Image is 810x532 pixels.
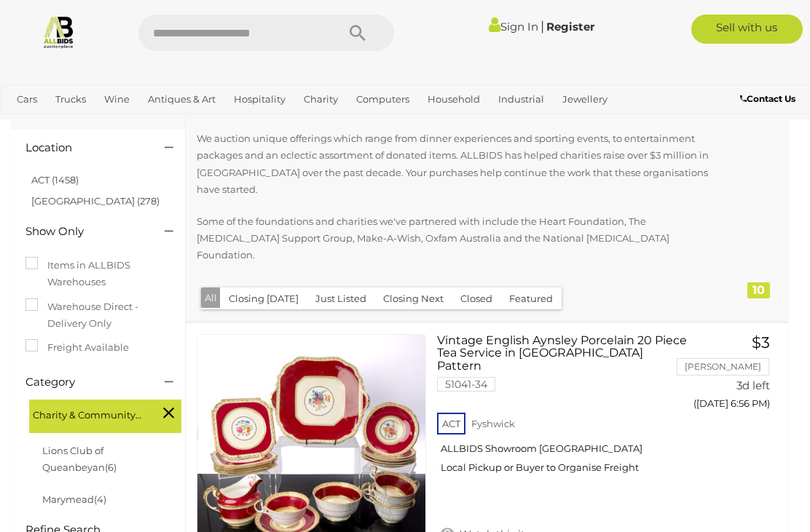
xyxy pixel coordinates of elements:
a: $3 [PERSON_NAME] 3d left ([DATE] 6:56 PM) [699,334,774,418]
button: Featured [500,287,562,310]
span: (6) [105,461,117,473]
span: | [540,18,544,34]
img: Allbids.com.au [42,15,76,49]
a: Sign In [489,20,538,33]
a: Computers [350,87,415,111]
a: Alert this sale [25,100,120,122]
a: Register [546,20,594,33]
label: Freight Available [25,339,129,356]
a: Lions Club of Queanbeyan(6) [42,445,117,473]
a: Marymead(4) [42,493,106,505]
a: ACT (1458) [31,174,79,186]
a: Cars [11,87,43,111]
a: Household [422,87,486,111]
a: Charity [298,87,344,111]
p: Some of the foundations and charities we've partnered with include the Heart Foundation, The [MED... [197,213,718,264]
h4: Location [25,142,143,154]
a: Trucks [50,87,92,111]
button: Just Listed [307,287,375,310]
a: Sell with us [691,15,803,44]
label: Items in ALLBIDS Warehouses [25,257,170,291]
a: Vintage English Aynsley Porcelain 20 Piece Tea Service in [GEOGRAPHIC_DATA] Pattern 51041-34 ACT ... [448,334,677,485]
a: Wine [98,87,135,111]
button: Closed [452,287,501,310]
span: Charity & Community Auctions [33,403,142,424]
a: [GEOGRAPHIC_DATA] [105,111,220,135]
a: Sports [57,111,98,135]
button: All [201,287,221,309]
p: We auction unique offerings which range from dinner experiences and sporting events, to entertain... [197,130,718,199]
span: $3 [752,333,770,352]
button: Search [321,15,394,51]
a: [GEOGRAPHIC_DATA] (278) [31,195,160,207]
li: [PERSON_NAME] [677,358,769,376]
button: Closing Next [374,287,452,310]
h4: Show Only [25,226,143,238]
b: Contact Us [740,93,795,104]
a: Office [11,111,50,135]
span: (4) [94,493,106,505]
a: Industrial [492,87,550,111]
h4: Category [25,376,143,389]
div: 10 [747,282,770,298]
a: Jewellery [557,87,613,111]
a: Contact Us [740,91,799,107]
a: Antiques & Art [142,87,221,111]
button: Closing [DATE] [220,287,307,310]
label: Warehouse Direct - Delivery Only [25,298,170,333]
a: Hospitality [228,87,291,111]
